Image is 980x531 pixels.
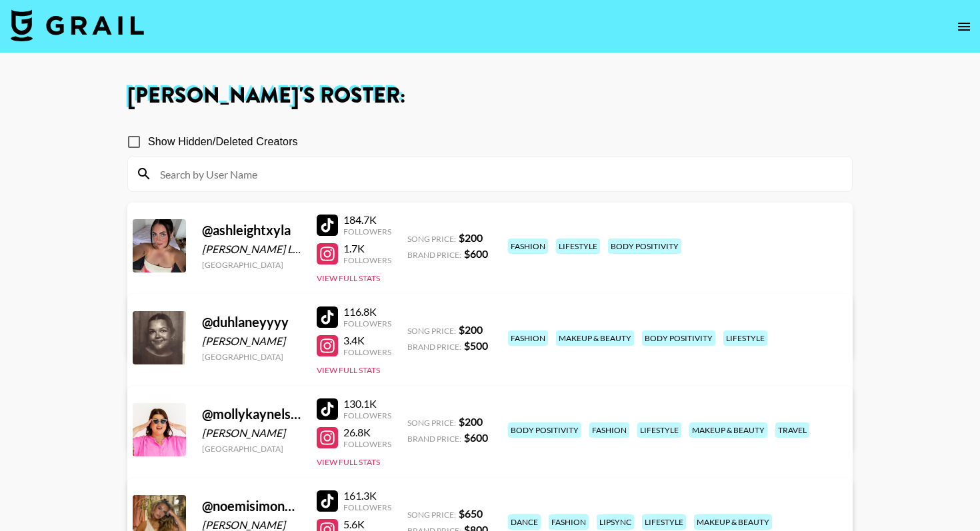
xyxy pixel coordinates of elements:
div: makeup & beauty [694,514,772,530]
div: [GEOGRAPHIC_DATA] [202,444,301,454]
strong: $ 600 [464,247,488,260]
span: Song Price: [407,326,456,336]
div: @ mollykaynelson [202,406,301,422]
strong: $ 200 [459,323,483,336]
div: Followers [343,318,391,328]
div: @ duhlaneyyyy [202,314,301,330]
div: @ noemisimoncouceiro [202,498,301,514]
div: 3.4K [343,334,391,347]
input: Search by User Name [152,163,844,185]
div: Followers [343,410,391,420]
div: lifestyle [642,514,686,530]
div: lifestyle [637,422,681,438]
div: Followers [343,255,391,265]
div: 116.8K [343,305,391,318]
div: makeup & beauty [556,330,634,346]
div: [GEOGRAPHIC_DATA] [202,260,301,270]
div: fashion [549,514,589,530]
div: lifestyle [556,239,600,254]
div: makeup & beauty [689,422,767,438]
div: body positivity [508,422,581,438]
img: Grail Talent [11,9,144,41]
div: 1.7K [343,242,391,255]
strong: $ 500 [464,339,488,352]
div: [GEOGRAPHIC_DATA] [202,352,301,362]
div: fashion [589,422,629,438]
div: fashion [508,330,548,346]
div: Followers [343,439,391,449]
span: Song Price: [407,510,456,520]
div: 26.8K [343,426,391,439]
div: 161.3K [343,489,391,502]
div: body positivity [608,239,681,254]
strong: $ 600 [464,431,488,444]
span: Show Hidden/Deleted Creators [148,134,298,150]
strong: $ 200 [459,231,483,244]
button: View Full Stats [317,365,380,375]
div: lipsync [597,514,634,530]
div: body positivity [642,330,715,346]
div: Followers [343,347,391,357]
div: @ ashleightxyla [202,222,301,239]
span: Song Price: [407,418,456,428]
button: View Full Stats [317,273,380,283]
div: lifestyle [723,330,767,346]
div: [PERSON_NAME] [202,334,301,348]
div: [PERSON_NAME] [202,426,301,440]
div: 130.1K [343,397,391,410]
h1: [PERSON_NAME] 's Roster: [127,85,853,107]
strong: $ 650 [459,507,483,520]
button: View Full Stats [317,457,380,467]
button: open drawer [951,13,977,40]
strong: $ 200 [459,415,483,428]
div: dance [508,514,541,530]
div: travel [775,422,809,438]
span: Song Price: [407,234,456,244]
span: Brand Price: [407,434,461,444]
div: fashion [508,239,548,254]
div: Followers [343,502,391,512]
div: 184.7K [343,213,391,227]
div: 5.6K [343,518,391,531]
div: Followers [343,227,391,237]
div: [PERSON_NAME] Lusetich-[PERSON_NAME] [202,243,301,256]
span: Brand Price: [407,250,461,260]
span: Brand Price: [407,342,461,352]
